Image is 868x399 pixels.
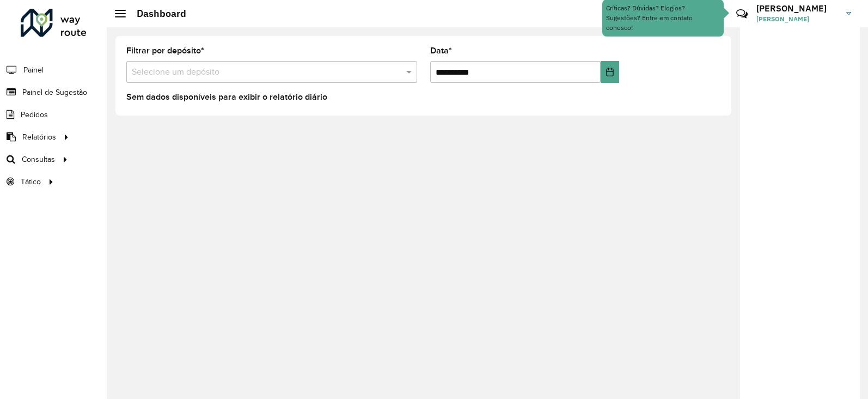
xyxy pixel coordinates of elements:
h3: [PERSON_NAME] [756,3,838,14]
span: Relatórios [22,131,56,143]
span: Pedidos [21,109,48,120]
label: Filtrar por depósito [126,44,204,57]
span: Consultas [22,154,55,165]
span: Tático [21,176,41,188]
h2: Dashboard [126,8,186,20]
a: Contato Rápido [730,2,754,26]
span: Painel de Sugestão [22,87,87,98]
span: [PERSON_NAME] [756,14,838,24]
button: Choose Date [601,61,619,83]
label: Sem dados disponíveis para exibir o relatório diário [126,90,327,104]
span: Painel [23,64,44,76]
label: Data [430,44,452,57]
